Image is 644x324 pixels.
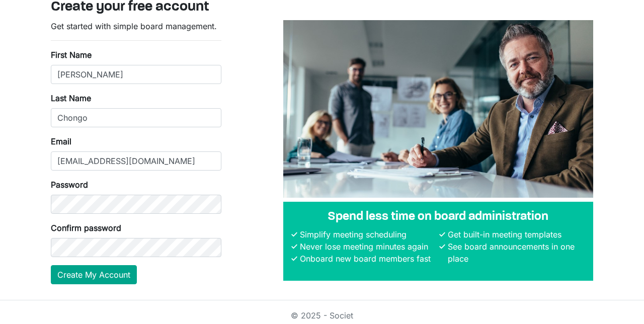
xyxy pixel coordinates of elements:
label: Last Name [51,92,91,104]
li: See board announcements in one place [445,240,585,265]
li: Get built-in meeting templates [445,228,585,240]
li: Onboard new board members fast [297,253,437,265]
li: Simplify meeting scheduling [297,228,437,240]
button: Create My Account [51,265,137,284]
h4: Spend less time on board administration [291,210,585,224]
li: Never lose meeting minutes again [297,240,437,253]
img: A photograph of board members sitting at a table [283,20,593,198]
span: Get started with simple board management. [51,21,217,31]
label: Confirm password [51,222,121,234]
label: First Name [51,49,92,61]
a: © 2025 - Societ [291,310,353,320]
label: Email [51,135,71,147]
label: Password [51,179,88,191]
